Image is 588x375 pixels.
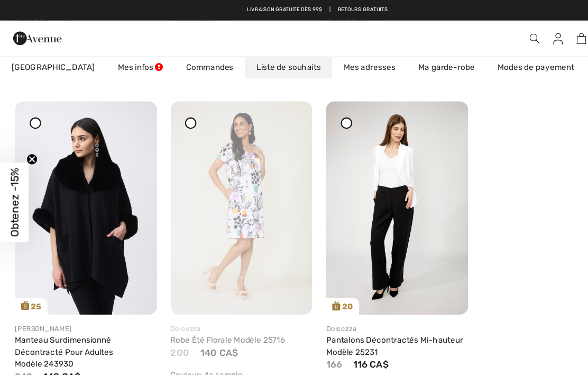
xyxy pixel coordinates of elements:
span: 140 CA$ [186,322,221,332]
img: Menu [563,31,574,41]
a: Liste de souhaits [227,52,308,72]
a: Modes de payement [450,52,542,72]
a: Robe Été Florale Modèle 25716 [158,310,264,319]
img: dolcezza-dresses-jumpsuits-as-sample_25716_1_b738_search.jpg [158,94,290,291]
a: Livraison gratuite dès 99$ [229,5,299,13]
img: 1ère Avenue [12,25,57,46]
span: | [305,5,306,13]
span: Obtenez -15% [7,156,20,220]
a: 1ère Avenue [12,30,57,40]
a: Commandes [162,52,227,72]
span: 149 CA$ [40,344,75,354]
div: Dolcezza [158,300,290,309]
img: joseph-ribkoff-sweaters-cardigans-black_243930_5_0124_search.jpg [14,94,145,291]
a: Retours gratuits [313,5,359,13]
a: 1 [534,29,549,42]
img: dolcezza-pants-black_660925231a_1_f056_search.jpg [302,94,434,291]
img: Recherche [491,31,500,40]
img: Mes infos [512,31,521,41]
a: Ma garde-robe [377,52,451,72]
span: 200 [158,322,176,332]
div: Dolcezza [302,300,434,309]
p: Cet article n'est plus disponible [158,361,290,372]
a: 20 [302,94,434,291]
span: 166 [302,333,317,343]
span: 116 CA$ [327,333,360,343]
div: Couleur: Noir [302,353,434,364]
div: Couleur: Noir [14,364,145,375]
a: Mes adresses [308,52,377,72]
a: Pantalons Décontractés Mi-hauteur Modèle 25231 [302,310,429,331]
span: [GEOGRAPHIC_DATA] [11,57,88,68]
img: Panier d'achat [534,31,543,41]
a: Manteau Surdimensionné Décontracté Pour Adultes Modèle 243930 [14,310,105,342]
div: [PERSON_NAME] [14,300,145,309]
a: 25 [14,94,145,291]
span: 249 [14,344,30,354]
button: Close teaser [24,142,35,153]
a: Mes infos [98,52,162,72]
div: Couleur: As sample [158,342,290,353]
span: 1 [546,33,549,41]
